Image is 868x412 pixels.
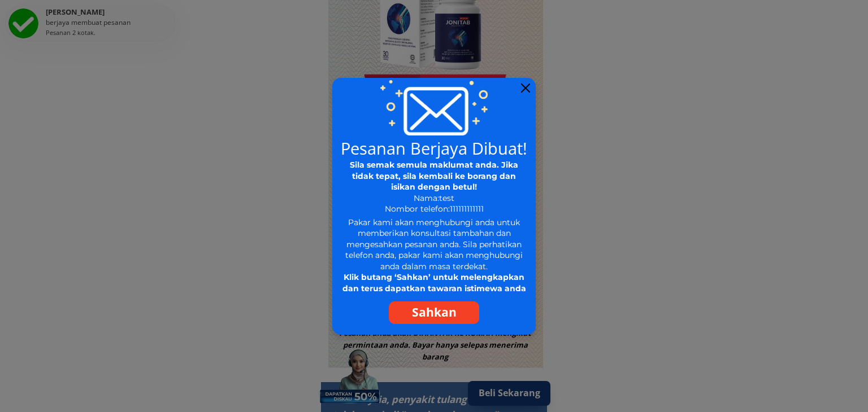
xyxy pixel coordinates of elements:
[450,204,484,214] span: 111111111111
[342,160,527,215] div: Nama: Nombor telefon:
[439,193,454,203] span: test
[342,272,526,293] span: Klik butang ‘Sahkan’ untuk melengkapkan dan terus dapatkan tawaran istimewa anda
[339,140,529,156] h2: Pesanan Berjaya Dibuat!
[389,301,479,324] a: Sahkan
[342,217,526,295] div: Pakar kami akan menghubungi anda untuk memberikan konsultasi tambahan dan mengesahkan pesanan and...
[350,160,518,192] span: Sila semak semula maklumat anda. Jika tidak tepat, sila kembali ke borang dan isikan dengan betul!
